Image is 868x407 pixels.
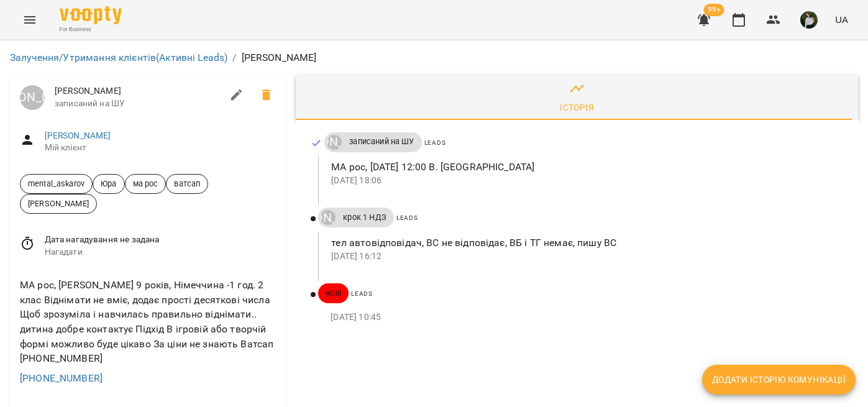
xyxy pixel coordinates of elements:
[800,11,818,29] img: 6b662c501955233907b073253d93c30f.jpg
[396,214,418,221] span: Leads
[55,85,222,98] span: [PERSON_NAME]
[17,275,278,368] div: МА рос, [PERSON_NAME] 9 років, Німеччина -1 год. 2 клас Віднімати не вміє, додає прості десяткові...
[126,178,166,190] span: ма рос
[830,8,853,31] button: UA
[232,50,236,65] li: /
[45,234,276,246] span: Дата нагадування не задана
[321,210,336,225] div: Юрій Тимочко
[331,160,838,175] p: МА рос, [DATE] 12:00 В. [GEOGRAPHIC_DATA]
[324,135,342,150] a: [PERSON_NAME]
[331,236,838,250] p: тел автовідповідач, ВС не відповідає, ВБ і ТГ немає, пишу ВС
[167,178,208,190] span: ватсап
[20,372,103,384] a: [PHONE_NUMBER]
[45,130,111,140] a: [PERSON_NAME]
[45,246,276,258] span: Нагадати
[336,212,393,223] span: крок 1 НДЗ
[45,142,276,154] span: Мій клієнт
[21,198,96,209] span: [PERSON_NAME]
[20,85,45,110] a: [PERSON_NAME]
[424,139,446,146] span: Leads
[10,52,227,63] a: Залучення/Утримання клієнтів(Активні Leads)
[242,50,317,65] p: [PERSON_NAME]
[351,290,373,297] span: Leads
[331,175,838,187] p: [DATE] 18:06
[15,5,45,35] button: Menu
[560,100,594,115] div: Історія
[21,178,92,190] span: mental_askarov
[835,13,848,26] span: UA
[93,178,124,190] span: Юра
[331,250,838,263] p: [DATE] 16:12
[10,50,858,65] nav: breadcrumb
[704,4,724,16] span: 99+
[318,288,349,299] span: нові
[60,25,122,34] span: For Business
[327,135,342,150] div: Юрій Тимочко
[60,6,122,24] img: Voopty Logo
[318,210,336,225] a: [PERSON_NAME]
[55,98,222,110] span: записаний на ШУ
[702,365,856,395] button: Додати історію комунікації
[20,85,45,110] div: Юрій Тимочко
[342,136,421,147] span: записаний на ШУ
[712,372,846,387] span: Додати історію комунікації
[331,311,838,324] p: [DATE] 10:45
